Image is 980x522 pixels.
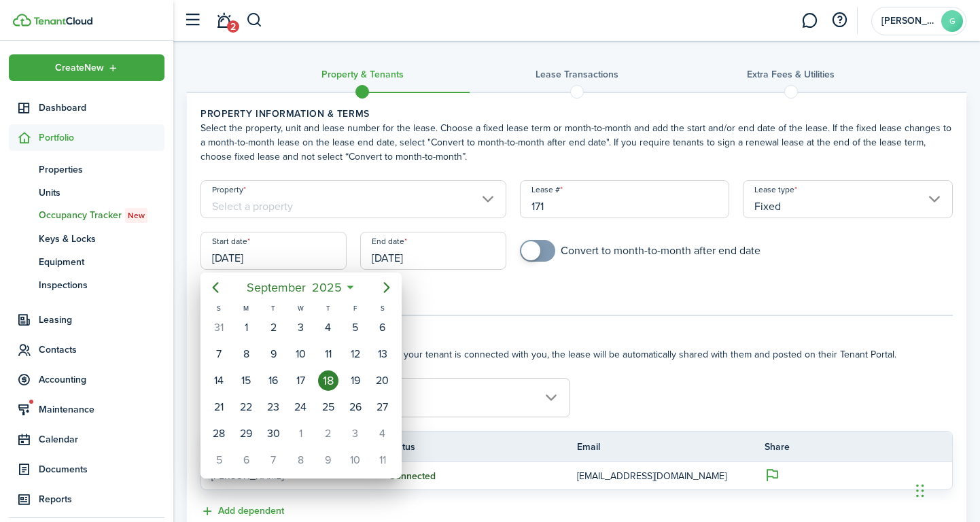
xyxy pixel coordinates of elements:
[260,302,287,314] div: T
[263,317,283,338] div: Tuesday, September 2, 2025
[263,423,283,444] div: Tuesday, September 30, 2025
[345,423,366,444] div: Friday, October 3, 2025
[290,317,311,338] div: Wednesday, September 3, 2025
[345,370,366,391] div: Friday, September 19, 2025
[372,450,393,470] div: Saturday, October 11, 2025
[372,397,393,417] div: Saturday, September 27, 2025
[345,397,366,417] div: Friday, September 26, 2025
[318,423,338,444] div: Thursday, October 2, 2025
[290,344,311,364] div: Wednesday, September 10, 2025
[345,317,366,338] div: Friday, September 5, 2025
[236,450,256,470] div: Monday, October 6, 2025
[290,397,311,417] div: Wednesday, September 24, 2025
[372,344,393,364] div: Saturday, September 13, 2025
[287,302,314,314] div: W
[372,423,393,444] div: Saturday, October 4, 2025
[263,397,283,417] div: Tuesday, September 23, 2025
[209,317,229,338] div: Sunday, August 31, 2025
[318,370,338,391] div: Today, Thursday, September 18, 2025
[345,344,366,364] div: Friday, September 12, 2025
[209,344,229,364] div: Sunday, September 7, 2025
[318,344,338,364] div: Thursday, September 11, 2025
[290,370,311,391] div: Wednesday, September 17, 2025
[205,302,232,314] div: S
[318,317,338,338] div: Thursday, September 4, 2025
[318,397,338,417] div: Thursday, September 25, 2025
[209,370,229,391] div: Sunday, September 14, 2025
[236,423,256,444] div: Monday, September 29, 2025
[236,317,256,338] div: Monday, September 1, 2025
[345,450,366,470] div: Friday, October 10, 2025
[236,344,256,364] div: Monday, September 8, 2025
[373,274,400,301] mbsc-button: Next page
[342,302,369,314] div: F
[232,302,260,314] div: M
[318,450,338,470] div: Thursday, October 9, 2025
[309,275,345,300] span: 2025
[209,397,229,417] div: Sunday, September 21, 2025
[243,275,309,300] span: September
[372,317,393,338] div: Saturday, September 6, 2025
[202,274,229,301] mbsc-button: Previous page
[238,275,350,300] mbsc-button: September2025
[263,344,283,364] div: Tuesday, September 9, 2025
[209,423,229,444] div: Sunday, September 28, 2025
[263,450,283,470] div: Tuesday, October 7, 2025
[263,370,283,391] div: Tuesday, September 16, 2025
[236,397,256,417] div: Monday, September 22, 2025
[369,302,396,314] div: S
[290,450,311,470] div: Wednesday, October 8, 2025
[372,370,393,391] div: Saturday, September 20, 2025
[236,370,256,391] div: Monday, September 15, 2025
[315,302,342,314] div: T
[290,423,311,444] div: Wednesday, October 1, 2025
[209,450,229,470] div: Sunday, October 5, 2025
